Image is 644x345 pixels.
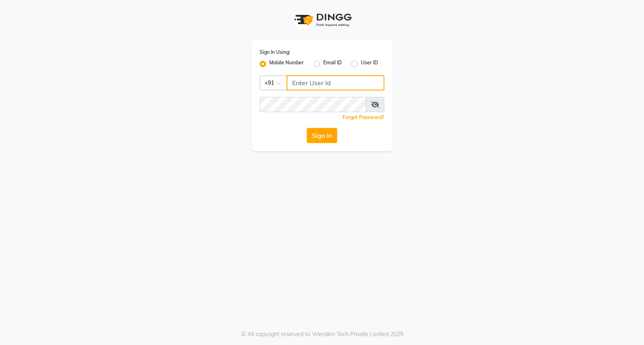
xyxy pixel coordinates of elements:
a: Forgot Password? [343,114,384,120]
input: Username [287,75,384,90]
label: User ID [361,59,378,69]
input: Username [260,97,366,112]
img: logo1.svg [290,8,354,32]
label: Mobile Number [269,59,304,69]
button: Sign In [307,128,337,143]
label: Email ID [323,59,342,69]
label: Sign In Using: [260,49,290,56]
